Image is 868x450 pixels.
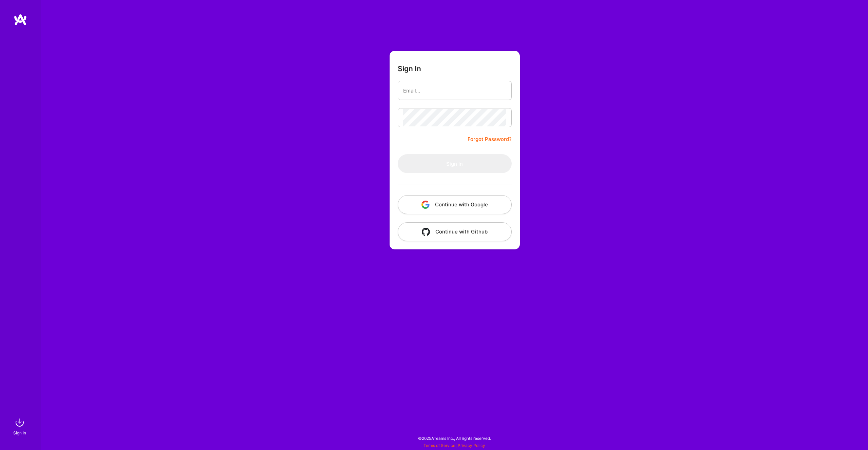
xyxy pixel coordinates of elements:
[13,416,26,429] img: sign in
[398,195,512,214] button: Continue with Google
[423,443,455,448] a: Terms of Service
[423,443,485,448] span: |
[458,443,485,448] a: Privacy Policy
[41,430,868,447] div: © 2025 ATeams Inc., All rights reserved.
[468,135,512,143] a: Forgot Password?
[398,154,512,173] button: Sign In
[421,201,430,209] img: icon
[422,228,430,236] img: icon
[13,429,26,436] div: Sign In
[14,14,27,26] img: logo
[403,82,506,99] input: Email...
[398,222,512,241] button: Continue with Github
[14,416,26,436] a: sign inSign In
[398,64,421,73] h3: Sign In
